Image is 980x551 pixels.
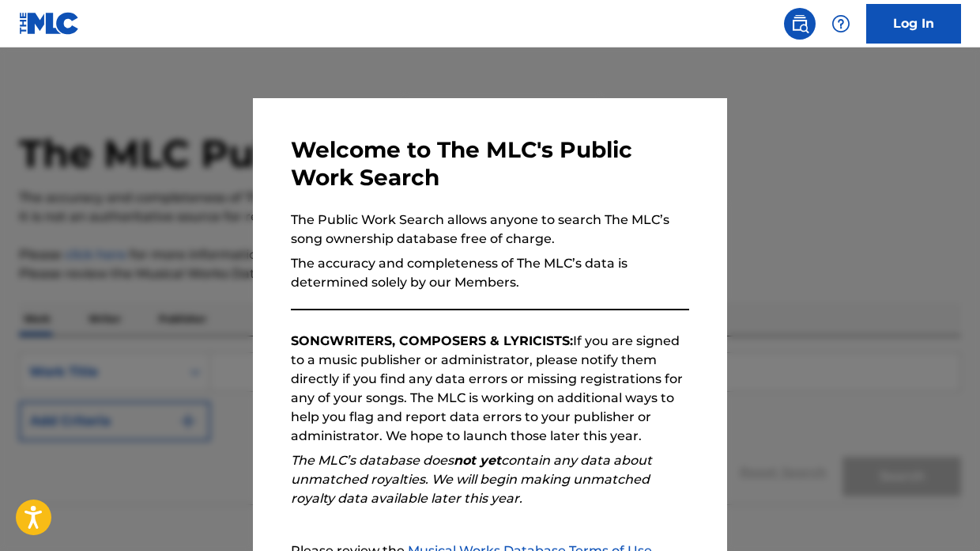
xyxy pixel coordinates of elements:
[291,254,689,292] p: The accuracy and completeness of The MLC’s data is determined solely by our Members.
[454,453,501,468] strong: not yet
[19,12,80,35] img: MLC Logo
[291,453,652,506] em: The MLC’s database does contain any data about unmatched royalties. We will begin making unmatche...
[825,8,857,40] div: Help
[291,333,573,348] strong: SONGWRITERS, COMPOSERS & LYRICISTS:
[901,475,980,551] iframe: Chat Widget
[291,136,689,192] h3: Welcome to The MLC's Public Work Search
[790,14,809,33] img: search
[831,14,850,33] img: help
[866,4,961,44] a: Log In
[291,332,689,446] p: If you are signed to a music publisher or administrator, please notify them directly if you find ...
[784,8,816,40] a: Public Search
[291,211,689,249] p: The Public Work Search allows anyone to search The MLC’s song ownership database free of charge.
